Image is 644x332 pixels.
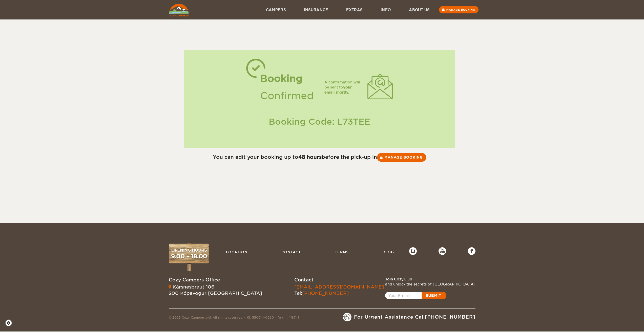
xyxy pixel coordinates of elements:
img: Cozy Campers [169,4,189,16]
a: Blog [380,247,397,257]
a: Contact [279,247,303,257]
a: Cookie settings [5,319,15,326]
div: Contact [294,277,384,283]
span: For Urgent Assistance Call [354,314,475,320]
div: Confirmed [260,87,314,104]
div: Kársnesbraut 106 200 Kópavogur [GEOGRAPHIC_DATA] [169,284,262,297]
a: Terms [332,247,351,257]
a: Manage booking [377,153,426,162]
div: Join CozyClub [385,277,475,282]
div: Booking [260,70,314,87]
a: [EMAIL_ADDRESS][DOMAIN_NAME] [294,284,384,290]
div: Booking Code: L73TEE [189,116,450,128]
a: [PHONE_NUMBER] [302,291,349,296]
a: Manage booking [439,6,479,13]
a: [PHONE_NUMBER] [425,314,475,320]
strong: 48 hours [298,154,322,160]
div: Tel: [294,284,384,297]
a: Location [223,247,250,257]
div: and unlock the secrets of [GEOGRAPHIC_DATA] [385,282,475,287]
div: © 2023 Cozy Campers ehf. All rights reserved Kt. 550514-0520 Vsk nr. 118741 [169,315,299,321]
div: Cozy Campers Office [169,277,262,283]
a: Open popup [385,292,446,299]
div: You can edit your booking up to before the pick-up in [169,153,470,162]
div: A confirmation will be sent to [324,80,362,95]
